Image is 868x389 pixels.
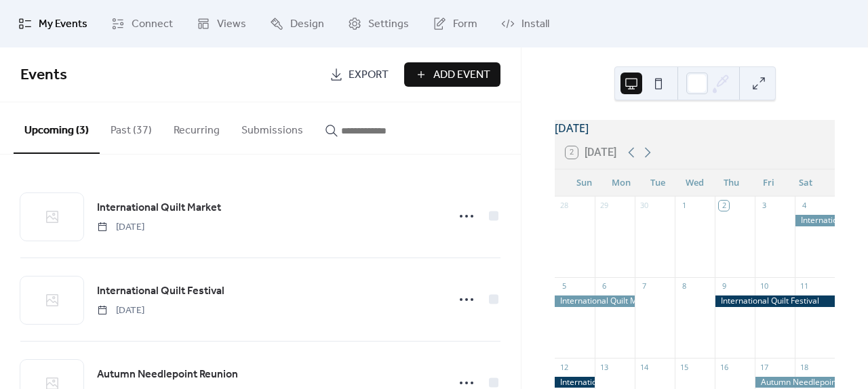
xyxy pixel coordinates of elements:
[559,281,569,291] div: 5
[260,5,334,42] a: Design
[639,201,649,211] div: 30
[101,5,183,42] a: Connect
[555,120,835,136] div: [DATE]
[491,5,559,42] a: Install
[186,5,256,42] a: Views
[97,199,221,217] a: International Quilt Market
[795,215,835,226] div: International Quilt Market
[679,281,689,291] div: 8
[422,5,488,42] a: Form
[755,377,835,388] div: Autumn Needlepoint Reunion
[602,169,639,197] div: Mon
[639,362,649,372] div: 14
[639,281,649,291] div: 7
[759,362,769,372] div: 17
[97,200,221,216] span: International Quilt Market
[759,281,769,291] div: 10
[799,201,809,211] div: 4
[559,201,569,211] div: 28
[679,362,689,372] div: 15
[555,377,595,388] div: International Quilt Festival
[39,16,87,33] span: My Events
[566,169,602,197] div: Sun
[599,281,609,291] div: 6
[676,169,713,197] div: Wed
[719,201,729,211] div: 2
[97,304,144,318] span: [DATE]
[750,169,787,197] div: Fri
[231,102,314,152] button: Submissions
[97,283,224,300] span: International Quilt Festival
[217,16,246,33] span: Views
[319,62,399,87] a: Export
[799,281,809,291] div: 11
[8,5,98,42] a: My Events
[97,283,224,300] a: International Quilt Festival
[521,16,549,33] span: Install
[97,220,144,234] span: [DATE]
[20,60,67,90] span: Events
[555,295,635,307] div: International Quilt Market
[599,201,609,211] div: 29
[599,362,609,372] div: 13
[713,169,750,197] div: Thu
[453,16,477,33] span: Form
[97,366,238,384] a: Autumn Needlepoint Reunion
[100,102,163,152] button: Past (37)
[679,201,689,211] div: 1
[349,67,389,83] span: Export
[559,362,569,372] div: 12
[719,281,729,291] div: 9
[14,102,100,154] button: Upcoming (3)
[132,16,173,33] span: Connect
[97,367,238,383] span: Autumn Needlepoint Reunion
[799,362,809,372] div: 18
[290,16,324,33] span: Design
[639,169,676,197] div: Tue
[338,5,419,42] a: Settings
[368,16,409,33] span: Settings
[759,201,769,211] div: 3
[787,169,824,197] div: Sat
[719,362,729,372] div: 16
[433,67,490,83] span: Add Event
[715,295,835,307] div: International Quilt Festival
[404,62,500,87] button: Add Event
[163,102,231,152] button: Recurring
